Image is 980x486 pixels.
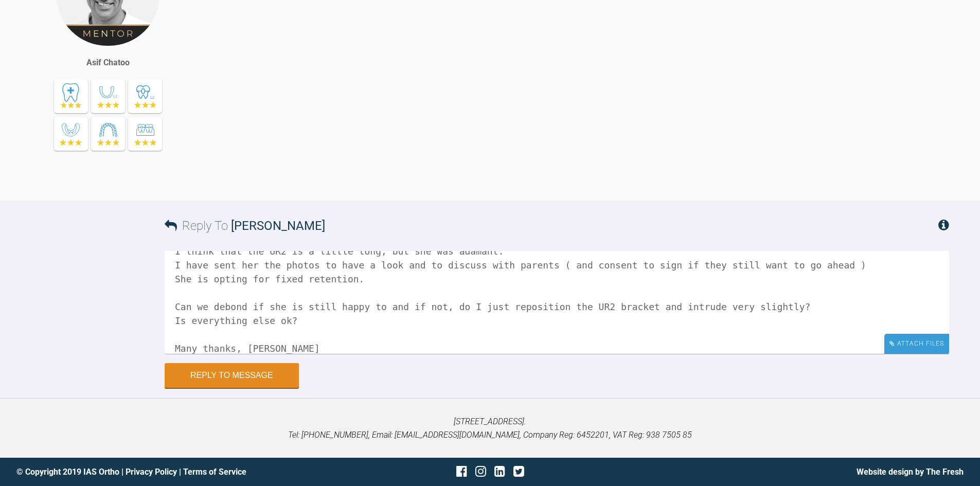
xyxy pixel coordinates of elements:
textarea: Hi [PERSON_NAME], Saw patient [DATE] [DATE] Pt says that she is happy and wants to debond. I thin... [165,251,949,354]
a: Terms of Service [183,467,246,477]
div: Asif Chatoo [86,56,130,69]
div: © Copyright 2019 IAS Ortho | | [16,465,332,479]
p: [STREET_ADDRESS]. Tel: [PHONE_NUMBER], Email: [EMAIL_ADDRESS][DOMAIN_NAME], Company Reg: 6452201,... [16,415,964,441]
div: Attach Files [884,334,949,354]
span: [PERSON_NAME] [231,219,325,233]
h3: Reply To [165,216,325,236]
a: Website design by The Fresh [857,467,964,477]
a: Privacy Policy [126,467,177,477]
button: Reply to Message [165,363,299,388]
